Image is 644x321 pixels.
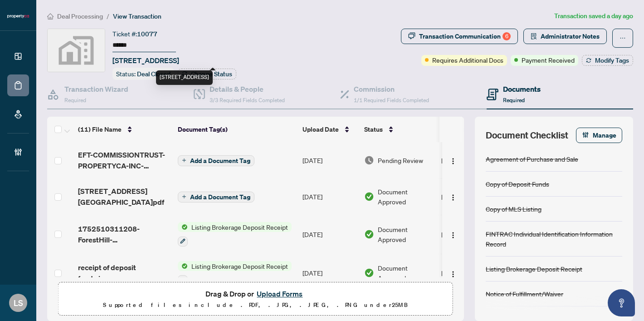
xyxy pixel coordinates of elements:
span: Manage [593,128,616,143]
h4: Commission [354,84,429,94]
td: [DATE] [299,178,361,215]
button: Logo [446,153,460,168]
button: Logo [446,189,460,204]
th: Uploaded By [438,117,506,142]
td: [PERSON_NAME] [438,254,506,293]
th: Upload Date [299,117,361,142]
div: FINTRAC Individual Identification Information Record [486,229,622,249]
button: Modify Tags [582,55,633,66]
img: Document Status [364,192,374,202]
td: [PERSON_NAME] [438,142,506,178]
div: Listing Brokerage Deposit Receipt [486,264,582,274]
span: plus [182,158,186,163]
button: Logo [446,227,460,242]
div: Ticket #: [112,29,157,39]
article: Transaction saved a day ago [554,11,633,21]
span: Requires Additional Docs [432,55,503,65]
button: Open asap [608,289,635,316]
button: Add a Document Tag [178,191,254,202]
img: Logo [449,158,457,165]
span: Status [364,124,383,134]
div: Notice of Fulfillment/Waiver [486,289,563,299]
span: [STREET_ADDRESS] [112,55,179,66]
span: plus [182,194,186,199]
span: Listing Brokerage Deposit Receipt [188,222,292,232]
span: Deal Processing [57,12,103,20]
button: Status IconListing Brokerage Deposit Receipt [178,222,292,247]
div: 6 [503,32,511,40]
button: Add a Document Tag [178,192,254,202]
td: [DATE] [299,254,361,293]
img: Status Icon [178,222,188,232]
span: 1/1 Required Fields Completed [354,97,429,104]
div: [STREET_ADDRESS] [156,70,213,85]
span: home [47,13,54,20]
span: 10077 [137,30,157,38]
td: [PERSON_NAME] [438,215,506,254]
div: Agreement of Purchase and Sale [486,154,578,164]
img: Document Status [364,268,374,278]
span: EFT-COMMISSIONTRUST-PROPERTYCA-INC-BROKERAGE_3 6.PDF [78,149,171,171]
img: Logo [449,194,457,201]
li: / [107,11,109,21]
img: Logo [449,271,457,278]
div: Copy of MLS Listing [486,204,542,214]
span: Drag & Drop orUpload FormsSupported files include .PDF, .JPG, .JPEG, .PNG under25MB [59,282,453,316]
div: Copy of Deposit Funds [486,179,549,189]
th: (11) File Name [74,117,174,142]
td: [DATE] [299,215,361,254]
span: solution [531,33,537,40]
td: [PERSON_NAME] [438,178,506,215]
span: Required [503,97,525,104]
img: Logo [449,232,457,239]
span: Add a Document Tag [190,158,250,164]
span: Document Approved [378,224,434,244]
button: Upload Forms [254,288,305,300]
button: Administrator Notes [523,29,607,44]
span: 3/3 Required Fields Completed [210,97,285,104]
span: ellipsis [620,35,626,41]
span: Document Approved [378,263,434,283]
button: Add a Document Tag [178,155,254,166]
span: Administrator Notes [541,29,600,44]
span: Add a Document Tag [190,194,250,200]
div: Status: [112,68,174,80]
span: Modify Tags [595,57,629,64]
img: Status Icon [178,261,188,271]
button: Add a Document Tag [178,154,254,166]
button: Status IconListing Brokerage Deposit Receipt [178,261,292,286]
span: 1752510311208-ForestHill-CopyofDespotfunds.jpeg [78,223,171,245]
h4: Transaction Wizard [64,84,128,94]
img: logo [7,14,29,19]
button: Manage [576,128,622,143]
img: Document Status [364,229,374,239]
button: Transaction Communication6 [401,29,518,44]
span: Drag & Drop or [205,288,305,300]
img: svg%3e [48,29,105,72]
span: [STREET_ADDRESS][GEOGRAPHIC_DATA]pdf [78,186,171,207]
span: Listing Brokerage Deposit Receipt [188,261,292,271]
span: Payment Received [522,55,575,65]
h4: Documents [503,84,541,94]
span: Deal Closed [137,70,171,78]
span: View Transaction [113,12,161,20]
span: LS [14,296,23,309]
th: Document Tag(s) [174,117,299,142]
h4: Details & People [210,84,285,94]
td: [DATE] [299,142,361,178]
span: Pending Review [378,155,423,165]
span: Required [64,97,86,104]
button: Change Status [178,69,236,79]
span: receipt of deposit funds.jpeg [78,262,171,284]
button: Logo [446,266,460,280]
span: (11) File Name [78,124,122,134]
img: Document Status [364,155,374,165]
span: Upload Date [302,124,339,134]
p: Supported files include .PDF, .JPG, .JPEG, .PNG under 25 MB [64,300,447,311]
div: Transaction Communication [419,29,511,44]
th: Status [361,117,438,142]
span: Document Approved [378,187,434,207]
span: Document Checklist [486,129,568,142]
